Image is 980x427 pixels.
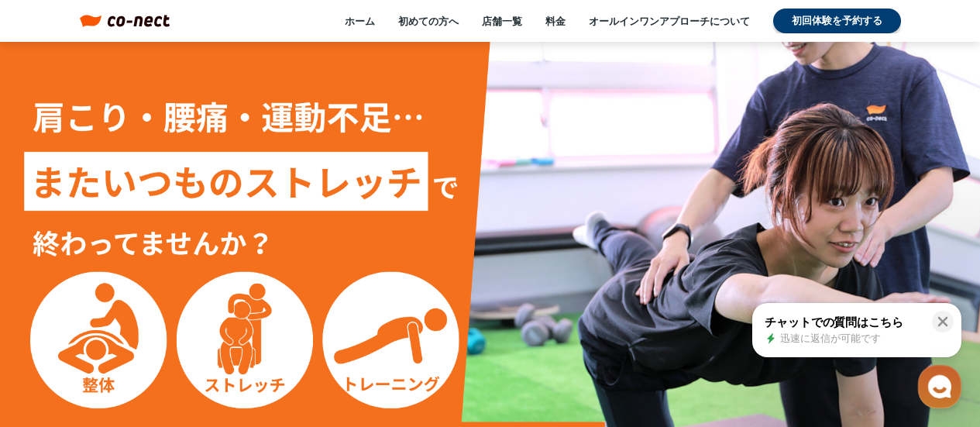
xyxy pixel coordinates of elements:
[398,14,459,28] a: 初めての方へ
[773,9,901,33] a: 初回体験を予約する
[589,14,750,28] a: オールインワンアプローチについて
[545,14,566,28] a: 料金
[482,14,522,28] a: 店舗一覧
[345,14,375,28] a: ホーム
